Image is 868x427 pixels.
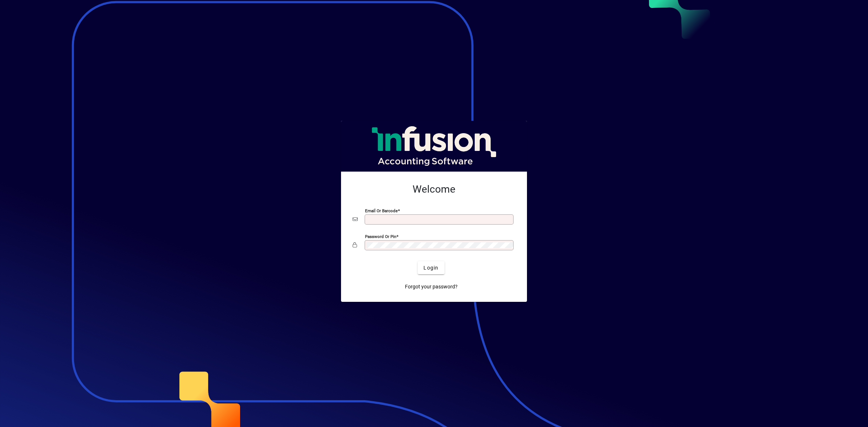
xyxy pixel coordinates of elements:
[423,264,438,272] span: Login
[418,261,444,274] button: Login
[365,208,398,213] mat-label: Email or Barcode
[365,234,396,239] mat-label: Password or Pin
[405,283,458,291] span: Forgot your password?
[402,280,461,293] a: Forgot your password?
[353,183,515,196] h2: Welcome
